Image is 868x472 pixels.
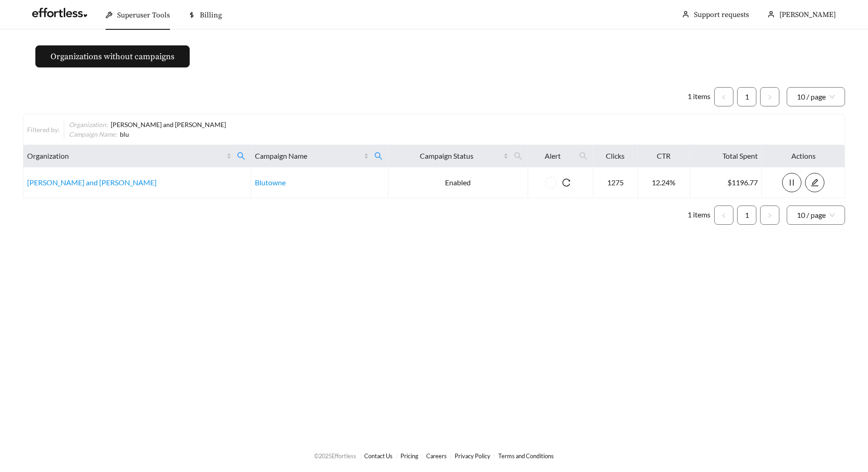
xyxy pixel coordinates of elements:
span: Alert [532,150,574,161]
span: search [233,149,249,163]
a: Terms and Conditions [498,452,554,460]
li: Next Page [760,87,779,106]
span: Organization : [69,121,108,128]
span: left [721,213,727,218]
span: 10 / page [797,206,835,224]
span: left [721,94,727,100]
th: Actions [762,145,845,167]
a: Support requests [694,10,749,19]
span: reload [557,178,576,187]
span: search [579,152,587,160]
td: 12.24% [638,167,691,198]
a: [PERSON_NAME] and [PERSON_NAME] [27,178,157,187]
a: Blutowne [255,178,286,187]
span: [PERSON_NAME] [779,10,836,19]
li: 1 items [688,205,710,225]
span: right [767,213,772,218]
span: blu [120,130,129,138]
th: Total Spent [690,145,762,167]
span: 10 / page [797,88,835,106]
span: search [510,149,526,163]
a: Privacy Policy [455,452,490,460]
span: right [767,94,772,100]
button: right [760,205,779,225]
span: Superuser Tools [117,11,170,20]
button: left [714,205,733,225]
span: search [575,149,591,163]
span: Campaign Name : [69,130,117,138]
button: left [714,87,733,106]
a: 1 [738,206,756,224]
th: CTR [638,145,691,167]
span: Billing [200,11,222,20]
span: search [371,149,386,163]
span: Campaign Name [255,150,362,161]
span: search [374,152,383,160]
a: Pricing [400,452,418,460]
span: © 2025 Effortless [314,452,356,460]
td: $1196.77 [690,167,762,198]
a: Contact Us [364,452,393,460]
button: right [760,87,779,106]
li: Previous Page [714,205,733,225]
li: 1 [737,205,756,225]
a: 1 [738,88,756,106]
button: Organizations without campaigns [35,45,190,67]
a: edit [805,178,824,187]
span: search [514,152,522,160]
span: pause [783,178,801,187]
th: Clicks [593,145,637,167]
div: Page Size [787,87,845,106]
span: search [237,152,245,160]
td: 1275 [593,167,637,198]
li: Previous Page [714,87,733,106]
span: Campaign Status [392,150,502,161]
li: Next Page [760,205,779,225]
div: Filtered by: [27,125,64,134]
button: edit [805,173,824,192]
td: Enabled [389,167,528,198]
span: Organization [27,150,225,161]
span: Organizations without campaigns [51,50,175,63]
span: [PERSON_NAME] and [PERSON_NAME] [111,121,226,128]
button: reload [557,173,576,192]
div: Page Size [787,205,845,225]
a: Careers [426,452,447,460]
li: 1 [737,87,756,106]
li: 1 items [688,87,710,106]
button: pause [782,173,801,192]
